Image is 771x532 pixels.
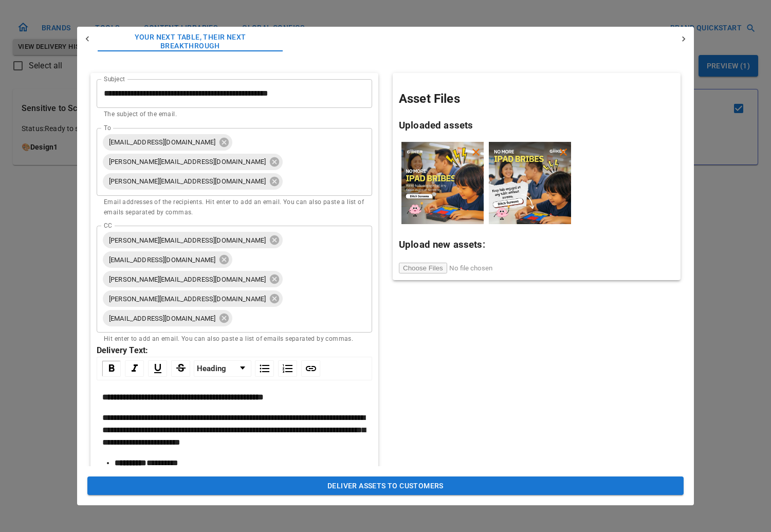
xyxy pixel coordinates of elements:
[489,142,571,224] img: Asset file
[103,156,272,168] span: [PERSON_NAME][EMAIL_ADDRESS][DOMAIN_NAME]
[399,237,674,252] h3: Upload new assets:
[103,290,283,307] div: [PERSON_NAME][EMAIL_ADDRESS][DOMAIN_NAME]
[399,89,674,108] h2: Asset Files
[98,27,283,57] button: Your Next Table, Their Next Breakthrough
[103,293,272,305] span: [PERSON_NAME][EMAIL_ADDRESS][DOMAIN_NAME]
[103,273,272,285] span: [PERSON_NAME][EMAIL_ADDRESS][DOMAIN_NAME]
[301,360,320,377] div: Link
[125,360,144,377] div: Italic
[103,271,283,287] div: [PERSON_NAME][EMAIL_ADDRESS][DOMAIN_NAME]
[104,334,365,344] p: Hit enter to add an email. You can also paste a list of emails separated by commas.
[192,360,253,377] div: rdw-block-control
[148,360,167,377] div: Underline
[103,134,232,151] div: [EMAIL_ADDRESS][DOMAIN_NAME]
[97,345,148,355] strong: Delivery Text:
[103,234,272,246] span: [PERSON_NAME][EMAIL_ADDRESS][DOMAIN_NAME]
[104,123,111,132] label: To
[104,109,365,120] p: The subject of the email.
[103,251,232,268] div: [EMAIL_ADDRESS][DOMAIN_NAME]
[100,360,192,377] div: rdw-inline-control
[103,313,222,324] span: [EMAIL_ADDRESS][DOMAIN_NAME]
[253,360,299,377] div: rdw-list-control
[104,197,365,218] p: Email addresses of the recipients. Hit enter to add an email. You can also paste a list of emails...
[102,360,121,377] div: Bold
[103,254,222,266] span: [EMAIL_ADDRESS][DOMAIN_NAME]
[104,221,112,230] label: CC
[103,154,283,170] div: [PERSON_NAME][EMAIL_ADDRESS][DOMAIN_NAME]
[171,360,190,377] div: Strikethrough
[103,173,283,190] div: [PERSON_NAME][EMAIL_ADDRESS][DOMAIN_NAME]
[255,360,274,377] div: Unordered
[103,310,232,326] div: [EMAIL_ADDRESS][DOMAIN_NAME]
[103,136,222,148] span: [EMAIL_ADDRESS][DOMAIN_NAME]
[104,75,125,83] label: Subject
[194,360,251,377] div: rdw-dropdown
[401,142,484,224] img: Asset file
[97,357,372,380] div: rdw-toolbar
[103,175,272,187] span: [PERSON_NAME][EMAIL_ADDRESS][DOMAIN_NAME]
[87,476,684,496] button: Deliver Assets To Customers
[399,118,674,133] h3: Uploaded assets
[103,232,283,248] div: [PERSON_NAME][EMAIL_ADDRESS][DOMAIN_NAME]
[299,360,322,377] div: rdw-link-control
[194,361,251,376] a: Block Type
[278,360,297,377] div: Ordered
